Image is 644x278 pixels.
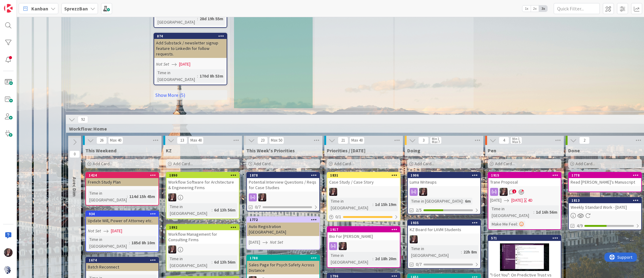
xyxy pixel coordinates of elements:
div: Weekly Standard Work - [DATE] [569,203,641,211]
div: 874 [154,33,227,39]
span: 2 [579,137,590,144]
div: TD [327,242,400,250]
div: Min 1 [432,137,439,140]
div: 874 [157,34,227,38]
span: Add Card... [173,161,193,166]
a: 1917Bio For [PERSON_NAME]TDTime in [GEOGRAPHIC_DATA]:2d 18h 20m [327,226,400,268]
div: 1935KZ Board for LAVM Students [408,220,480,234]
div: TD [166,246,239,253]
div: Auto Registration [GEOGRAPHIC_DATA] [247,223,319,236]
span: Add Card... [254,161,273,166]
span: 2x [531,6,539,12]
span: 1x [522,6,531,12]
span: : [212,207,213,213]
div: 1831Case Study / Case Story [327,173,400,186]
div: Time in [GEOGRAPHIC_DATA] [490,205,533,219]
div: Max 40 [110,139,121,142]
span: : [129,239,130,246]
a: Show More (5) [154,90,227,100]
div: 6m [463,198,472,204]
span: [DATE] [249,239,260,246]
span: Avec Dim [72,177,78,197]
div: Workflow Management for Consulting Firms [166,230,239,244]
div: 1778Read [PERSON_NAME]'s Manuscript [569,173,641,186]
span: Doing [407,147,420,154]
a: 1915Trane ProposalTD[DATE][DATE]4DTime in [GEOGRAPHIC_DATA]:1d 16h 56mMake Me Feel: [488,172,561,230]
span: Add Card... [334,161,354,166]
img: avatar [4,265,13,274]
div: 1890Workflow Software for Architecture & Engineering Firms [166,173,239,192]
div: Read [PERSON_NAME]'s Manuscript [569,178,641,186]
span: Support [13,1,28,8]
div: Time in [GEOGRAPHIC_DATA] [168,255,212,269]
span: KZ [166,147,172,154]
div: Make Me Feel [490,221,517,227]
div: TD [247,193,319,201]
div: 185d 8h 10m [130,239,157,246]
input: Quick Filter... [554,3,600,14]
div: 1915 [491,173,561,177]
div: 170d 8h 53m [198,73,225,79]
div: 571 [491,236,561,240]
div: TD [408,235,480,243]
i: Not Set [156,61,169,67]
span: 4/9 [577,223,583,229]
span: 0/7 [255,204,261,210]
div: Time in [GEOGRAPHIC_DATA] [168,203,212,217]
span: Add Card... [93,161,112,166]
span: This Week's Priorities [246,147,295,154]
span: Pen [488,147,496,154]
div: Case Study / Case Story [327,178,400,186]
div: 874Add Substack / newsletter signup feature to LinkedIn for follow requests. [154,33,227,58]
img: TD [500,188,508,196]
span: 2/5 [416,207,422,213]
img: TD [168,246,176,253]
a: 1424French Study PlanTime in [GEOGRAPHIC_DATA]:114d 15h 45m [85,172,159,206]
img: TD [339,242,347,250]
div: 6d 13h 56m [213,259,237,265]
div: 1788 [247,255,319,261]
div: 1778 [569,173,641,178]
div: French Study Plan [86,178,158,186]
a: 1892Workflow Management for Consulting FirmsTDTime in [GEOGRAPHIC_DATA]:6d 13h 56m [166,224,240,271]
div: Time in [GEOGRAPHIC_DATA] [88,190,127,203]
div: 1674Batch Reconnect [86,257,158,271]
span: 1 [512,189,516,193]
span: : [197,73,198,79]
div: Min 1 [512,137,520,140]
span: : [197,15,198,22]
div: 1772 [250,218,319,222]
div: Time in [GEOGRAPHIC_DATA] [156,69,197,83]
span: 13 [177,137,187,144]
div: 1813 [572,198,641,203]
span: 3 [418,137,429,144]
div: 1674 [89,258,158,262]
div: 1831 [330,173,400,177]
span: : [461,249,462,255]
div: Time in [GEOGRAPHIC_DATA] [88,236,129,249]
div: 28d 19h 55m [198,15,225,22]
a: 1778Read [PERSON_NAME]'s Manuscript [568,172,642,192]
div: Time in [GEOGRAPHIC_DATA] [329,198,373,211]
span: 0 / 1 [335,214,341,220]
a: 874Add Substack / newsletter signup feature to LinkedIn for follow requests.Not Set[DATE]Time in ... [154,33,227,85]
div: 1906Luma Writeups [408,173,480,186]
div: Max 7 [432,140,440,143]
span: [DATE] [111,228,122,234]
div: 1424 [86,173,158,178]
div: Time in [GEOGRAPHIC_DATA] [156,12,197,25]
div: 1813Weekly Standard Work - [DATE] [569,198,641,211]
span: 0 [69,150,80,158]
span: Kanban [31,5,48,12]
div: 934 [89,212,158,216]
div: Trane Proposal [488,178,561,186]
div: 1917Bio For [PERSON_NAME] [327,227,400,240]
img: TD [329,188,337,196]
span: : [212,259,213,265]
span: 92 [78,116,88,123]
div: Max 50 [271,139,282,142]
div: 1890 [169,173,239,177]
div: 1915Trane Proposal [488,173,561,186]
div: 1831 [327,173,400,178]
a: 1831Case Study / Case StoryTDTime in [GEOGRAPHIC_DATA]:1d 15h 19m0/1 [327,172,400,221]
